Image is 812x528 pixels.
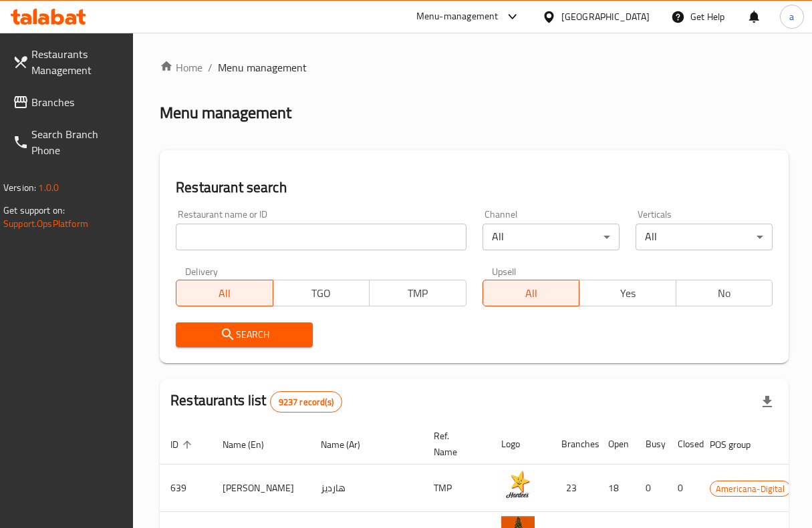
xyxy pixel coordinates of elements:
[223,437,281,453] span: Name (En)
[597,465,635,512] td: 18
[667,465,699,512] td: 0
[270,391,342,413] div: Total records count
[676,280,773,306] button: No
[170,437,196,453] span: ID
[176,280,273,306] button: All
[710,437,768,453] span: POS group
[3,179,36,196] span: Version:
[31,46,122,78] span: Restaurants Management
[160,465,212,512] td: 639
[585,284,670,303] span: Yes
[176,224,466,250] input: Search for restaurant name or ID..
[273,280,370,306] button: TGO
[3,202,65,219] span: Get support on:
[492,266,517,276] label: Upsell
[423,465,491,512] td: TMP
[321,437,378,453] span: Name (Ar)
[551,465,597,512] td: 23
[2,118,132,166] a: Search Branch Phone
[561,9,650,24] div: [GEOGRAPHIC_DATA]
[218,59,307,75] span: Menu management
[369,280,466,306] button: TMP
[170,390,342,413] h2: Restaurants list
[434,428,475,460] span: Ref. Name
[551,424,597,465] th: Branches
[579,280,676,306] button: Yes
[636,224,773,250] div: All
[279,284,364,303] span: TGO
[208,59,213,75] li: /
[38,179,59,196] span: 1.0.0
[310,465,423,512] td: هارديز
[635,465,667,512] td: 0
[176,178,773,198] h2: Restaurant search
[789,9,794,24] span: a
[160,59,202,75] a: Home
[667,424,699,465] th: Closed
[31,126,122,158] span: Search Branch Phone
[635,424,667,465] th: Busy
[31,94,122,110] span: Branches
[597,424,635,465] th: Open
[3,215,88,232] a: Support.OpsPlatform
[2,86,132,118] a: Branches
[375,284,460,303] span: TMP
[710,481,790,497] span: Americana-Digital
[160,102,291,123] h2: Menu management
[483,224,620,250] div: All
[176,322,313,347] button: Search
[2,38,132,86] a: Restaurants Management
[489,284,574,303] span: All
[185,266,219,276] label: Delivery
[751,386,783,418] div: Export file
[501,469,535,502] img: Hardee's
[182,284,267,303] span: All
[682,284,767,303] span: No
[271,396,342,409] span: 9237 record(s)
[212,465,310,512] td: [PERSON_NAME]
[186,326,302,343] span: Search
[160,59,789,75] nav: breadcrumb
[416,9,499,25] div: Menu-management
[483,280,579,306] button: All
[491,424,551,465] th: Logo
